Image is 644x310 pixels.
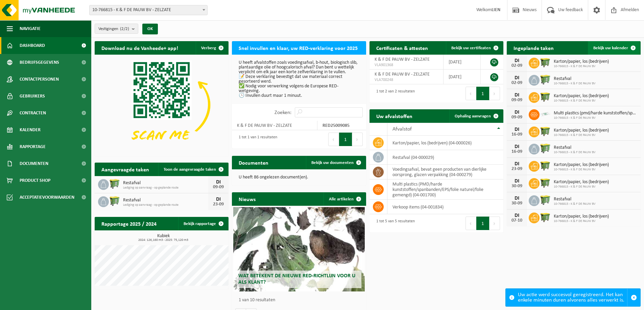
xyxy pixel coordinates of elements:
[540,108,551,120] img: LP-SK-00500-LPE-16
[375,72,430,77] span: K & F DE PAUW BV - ZELZATE
[375,77,438,83] span: VLA700248
[20,88,45,105] span: Gebruikers
[158,163,228,176] a: Toon de aangevraagde taken
[20,20,41,37] span: Navigatie
[95,24,138,34] button: Vestigingen(2/2)
[239,60,359,98] p: U heeft afvalstoffen zoals voedingsafval, b-hout, biologisch slib, plantaardige olie of hoogcalor...
[212,185,225,190] div: 09-09
[306,156,365,169] a: Bekijk uw documenten
[328,133,339,146] button: Previous
[540,194,551,206] img: WB-0660-HPE-GN-50
[164,167,216,172] span: Toon de aangevraagde taken
[387,179,503,200] td: multi plastics (PMD/harde kunststoffen/spanbanden/EPS/folie naturel/folie gemengd) (04-001700)
[444,69,480,84] td: [DATE]
[233,207,364,291] a: Wat betekent de nieuwe RED-richtlijn voor u als klant?
[554,111,637,116] span: Multi plastics (pmd/harde kunststoffen/spanbanden/eps/folie naturel/folie gemeng...
[510,184,524,189] div: 30-09
[476,217,490,230] button: 1
[554,214,609,219] span: Karton/papier, los (bedrijven)
[540,160,551,171] img: WB-1100-HPE-GN-50
[507,41,560,54] h2: Ingeplande taken
[373,86,415,101] div: 1 tot 2 van 2 resultaten
[375,62,438,68] span: VLA901368
[123,186,208,190] span: Lediging op aanvraag - op geplande route
[510,75,524,81] div: DI
[554,99,609,103] span: 10-766815 - K & F DE PAUW BV
[20,155,48,172] span: Documenten
[510,167,524,171] div: 23-09
[554,82,596,86] span: 10-766815 - K & F DE PAUW BV
[20,71,59,88] span: Contactpersonen
[20,121,41,138] span: Kalender
[201,46,216,50] span: Verberg
[554,145,596,150] span: Restafval
[275,110,291,115] label: Zoeken:
[510,178,524,184] div: DI
[554,128,609,133] span: Karton/papier, los (bedrijven)
[540,143,551,154] img: WB-0660-HPE-GN-50
[339,133,352,146] button: 1
[95,217,163,230] h2: Rapportage 2025 / 2024
[540,125,551,137] img: WB-1100-HPE-GN-50
[387,165,503,179] td: voedingsafval, bevat geen producten van dierlijke oorsprong, glazen verpakking (04-000279)
[323,123,350,128] strong: RED25009085
[98,24,129,34] span: Vestigingen
[20,105,46,121] span: Contracten
[446,41,503,55] a: Bekijk uw certificaten
[510,132,524,137] div: 16-09
[554,168,609,172] span: 10-766815 - K & F DE PAUW BV
[178,217,228,230] a: Bekijk rapportage
[212,179,225,185] div: DI
[142,24,158,34] button: OK
[510,98,524,103] div: 09-09
[20,172,50,189] span: Product Shop
[554,116,637,120] span: 10-766815 - K & F DE PAUW BV
[540,74,551,85] img: WB-0660-HPE-GN-50
[232,41,364,54] h2: Snel invullen en klaar, uw RED-verklaring voor 2025
[387,200,503,214] td: verkoop items (04-001834)
[123,180,208,186] span: Restafval
[554,150,596,154] span: 10-766815 - K & F DE PAUW BV
[311,161,354,165] span: Bekijk uw documenten
[449,109,503,123] a: Ophaling aanvragen
[554,185,609,189] span: 10-766815 - K & F DE PAUW BV
[540,91,551,103] img: WB-1100-HPE-GN-50
[490,87,500,100] button: Next
[554,133,609,137] span: 10-766815 - K & F DE PAUW BV
[98,234,229,242] h3: Kubiek
[369,41,435,54] h2: Certificaten & attesten
[492,7,500,12] strong: LIEN
[518,289,627,306] div: Uw actie werd succesvol geregistreerd. Het kan enkele minuten duren alvorens alles verwerkt is.
[444,55,480,69] td: [DATE]
[510,144,524,149] div: DI
[510,81,524,85] div: 02-09
[510,58,524,63] div: DI
[123,203,208,207] span: Lediging op aanvraag - op geplande route
[98,238,229,242] span: 2024: 126,160 m3 - 2025: 75,120 m3
[387,150,503,165] td: restafval (04-000029)
[554,202,596,206] span: 10-766815 - K & F DE PAUW BV
[212,202,225,207] div: 23-09
[392,126,412,132] span: Afvalstof
[120,27,129,31] count: (2/2)
[510,127,524,132] div: DI
[90,5,207,15] span: 10-766815 - K & F DE PAUW BV - ZELZATE
[95,163,156,176] h2: Aangevraagde taken
[554,179,609,185] span: Karton/papier, los (bedrijven)
[554,59,609,64] span: Karton/papier, los (bedrijven)
[239,175,359,180] p: U heeft 86 ongelezen document(en).
[554,64,609,68] span: 10-766815 - K & F DE PAUW BV
[490,217,500,230] button: Next
[369,109,419,122] h2: Uw afvalstoffen
[540,212,551,223] img: WB-1100-HPE-GN-50
[554,93,609,99] span: Karton/papier, los (bedrijven)
[510,218,524,223] div: 07-10
[20,138,46,155] span: Rapportage
[554,197,596,202] span: Restafval
[95,55,229,155] img: Download de VHEPlus App
[554,162,609,168] span: Karton/papier, los (bedrijven)
[109,195,120,207] img: WB-0660-HPE-GN-50
[466,87,476,100] button: Previous
[510,63,524,68] div: 02-09
[324,192,365,206] a: Alle artikelen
